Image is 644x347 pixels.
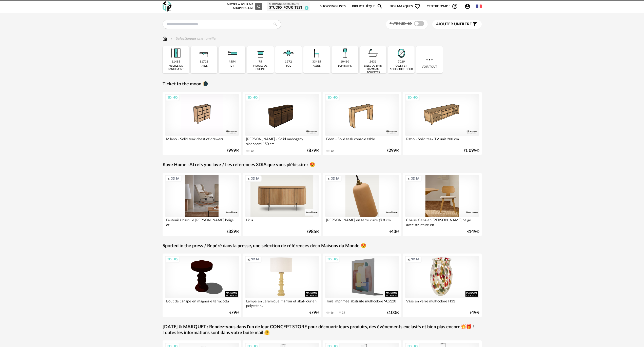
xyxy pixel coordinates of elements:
div: meuble de rangement [164,64,188,71]
div: Licia [245,217,319,227]
div: Bout de canapé en magnésie terracotta [165,298,239,308]
img: OXP [163,1,171,12]
div: 35 [342,311,345,315]
span: 79 [311,311,316,315]
span: Nos marques [389,1,420,12]
div: € 00 [307,149,319,152]
div: sol [286,64,291,68]
span: Creation icon [247,177,250,181]
div: STUDIO_POUR_TEST [269,6,307,10]
span: Creation icon [407,177,411,181]
a: Creation icon 3D IA Vase en verre multicolore H31 €4999 [403,254,482,317]
div: 1272 [285,60,292,64]
div: Lampe en céramique marron et abat-jour en polyester... [245,298,319,308]
div: 33415 [312,60,321,64]
span: 3D IA [331,177,339,181]
span: Account Circle icon [464,3,473,9]
span: 1 [305,6,308,10]
div: 11721 [200,60,208,64]
span: 149 [469,230,476,234]
div: € 99 [229,311,239,315]
img: svg+xml;base64,PHN2ZyB3aWR0aD0iMTYiIGhlaWdodD0iMTYiIHZpZXdCb3g9IjAgMCAxNiAxNiIgZmlsbD0ibm9uZSIgeG... [169,36,173,42]
span: 3D IA [171,177,179,181]
div: meuble de cuisine [248,64,272,71]
a: Creation icon 3D IA Chaise Gena en [PERSON_NAME] beige avec structure en... €14900 [403,173,482,236]
div: 3D HQ [325,256,340,263]
a: 3D HQ Milano - Solid teak chest of drawers €99900 [163,92,242,155]
div: Milano - Solid teak chest of drawers [165,136,239,146]
span: 999 [228,149,236,152]
span: 43 [391,230,396,234]
a: Creation icon 3D IA Lampe en céramique marron et abat-jour en polyester... €7999 [243,254,322,317]
a: BibliothèqueMagnify icon [352,1,383,12]
div: luminaire [338,64,352,68]
div: Toile imprimée abstraite multicolore 90x120 [325,298,399,308]
span: filtre [436,22,472,27]
div: Chaise Gena en [PERSON_NAME] beige avec structure en... [405,217,479,227]
span: 299 [388,149,396,152]
a: Creation icon 3D IA Licia €98500 [243,173,322,236]
span: 879 [308,149,316,152]
div: lit [230,64,234,68]
div: 11485 [171,60,180,64]
div: assise [313,64,321,68]
div: € 00 [307,230,319,234]
span: Creation icon [247,257,250,261]
div: Fauteuil à bascule [PERSON_NAME] beige et... [165,217,239,227]
span: 3D IA [411,257,419,261]
a: Spotted in the press / Repéré dans la presse, une sélection de références déco Maisons du Monde 😍 [163,243,366,249]
div: 3D HQ [165,94,180,101]
span: Creation icon [407,257,411,261]
a: Creation icon 3D IA Fauteuil à bascule [PERSON_NAME] beige et... €32900 [163,173,242,236]
span: Filtre 3D HQ [389,22,412,26]
a: Shopping Lists [320,1,346,12]
span: Centre d'aideHelp Circle Outline icon [427,3,458,9]
span: Filter icon [472,21,478,27]
span: Heart Outline icon [414,3,420,9]
span: 79 [231,311,236,315]
div: € 99 [389,230,399,234]
div: € 00 [464,149,479,152]
div: Shopping List courante [269,3,307,6]
span: Creation icon [327,177,330,181]
div: 3D HQ [165,256,180,263]
button: Ajouter unfiltre Filter icon [432,20,482,29]
div: 75 [259,60,262,64]
span: 49 [471,311,476,315]
div: [PERSON_NAME] en terre cuite Ø 8 cm [325,217,399,227]
span: 100 [388,311,396,315]
span: 1 099 [465,149,476,152]
div: Patio - Solid teak TV unit 200 cm [405,136,479,146]
div: € 99 [470,311,479,315]
span: Creation icon [167,177,170,181]
span: Magnify icon [377,3,383,9]
img: Miroir.png [395,46,408,60]
a: Creation icon 3D IA [PERSON_NAME] en terre cuite Ø 8 cm €4399 [323,173,402,236]
a: Shopping List courante STUDIO_POUR_TEST 1 [269,3,307,10]
div: 3D HQ [245,94,260,101]
span: Help Circle Outline icon [452,3,458,9]
img: Sol.png [282,46,295,60]
div: € 00 [387,149,399,152]
span: 3D IA [251,177,259,181]
span: 3D IA [251,257,259,261]
a: [DATE] & MARQUET : Rendez-vous dans l'un de leur CONCEPT STORE pour découvrir leurs produits, des... [163,324,482,336]
div: 7029 [398,60,405,64]
img: Assise.png [310,46,324,60]
a: Ticket to the moon 🌘 [163,81,208,87]
img: more.7b13dc1.svg [425,55,434,64]
img: fr [476,4,482,9]
div: € 00 [227,149,239,152]
a: 3D HQ Bout de canapé en magnésie terracotta €7999 [163,254,242,317]
span: Ajouter un [436,22,460,26]
a: 3D HQ Eden - Solid teak console table 10 €29900 [323,92,402,155]
div: € 00 [227,230,239,234]
a: 3D HQ [PERSON_NAME] - Solid mahogany sideboard 150 cm 10 €87900 [243,92,322,155]
img: Meuble%20de%20rangement.png [169,46,183,60]
img: Table.png [197,46,211,60]
a: 3D HQ Toile imprimée abstraite multicolore 90x120 66 Download icon 35 €10000 [323,254,402,317]
div: [PERSON_NAME] - Solid mahogany sideboard 150 cm [245,136,319,146]
div: 10 [330,149,334,153]
span: 329 [228,230,236,234]
span: Refresh icon [257,5,261,8]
